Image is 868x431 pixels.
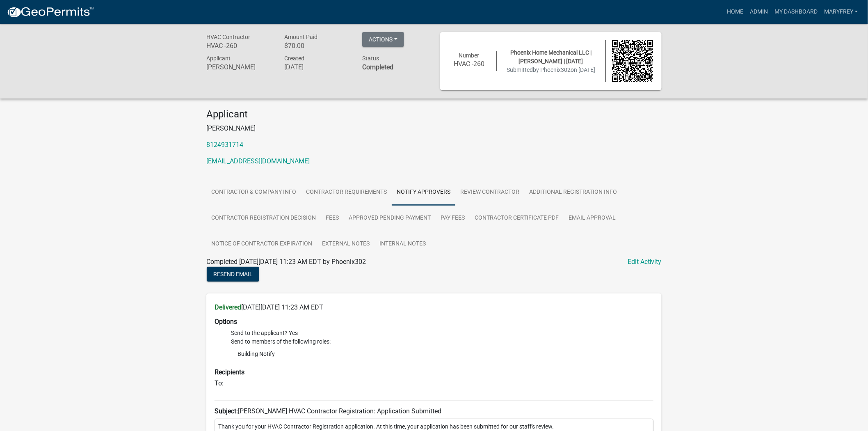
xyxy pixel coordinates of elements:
h6: [PERSON_NAME] [206,63,272,71]
span: Number [459,52,480,59]
h6: [DATE] [284,63,350,71]
a: Additional Registration Info [524,179,622,206]
a: Contractor Certificate PDF [470,205,564,232]
strong: Completed [362,63,393,71]
h6: [PERSON_NAME] HVAC Contractor Registration: Application Submitted [215,407,653,415]
a: Email Approval [564,205,621,232]
li: Send to members of the following roles: [231,337,653,362]
strong: Options [215,318,237,326]
p: [PERSON_NAME] [206,124,662,133]
a: Contractor Registration Decision [206,205,321,232]
span: Resend Email [213,271,253,277]
span: Completed [DATE][DATE] 11:23 AM EDT by Phoenix302 [206,258,366,266]
a: Edit Activity [628,257,662,267]
span: by Phoenix302 [533,66,571,73]
li: Building Notify [231,348,653,360]
a: [EMAIL_ADDRESS][DOMAIN_NAME] [206,157,310,165]
h6: HVAC -260 [206,42,272,50]
a: Notify Approvers [392,179,455,206]
a: 8124931714 [206,141,243,149]
a: MaryFrey [821,4,861,20]
h6: To: [215,379,653,387]
a: Contractor & Company Info [206,179,301,206]
span: Applicant [206,55,231,62]
li: Send to the applicant? Yes [231,329,653,337]
span: Submitted on [DATE] [507,66,595,73]
span: HVAC Contractor [206,34,250,40]
a: Fees [321,205,344,232]
p: Thank you for your HVAC Contractor Registration application. At this time, your application has b... [218,422,650,431]
a: Notice of Contractor Expiration [206,231,317,257]
strong: Subject: [215,407,238,415]
a: External Notes [317,231,375,257]
h6: [DATE][DATE] 11:23 AM EDT [215,303,653,311]
h4: Applicant [206,108,662,120]
strong: Delivered [215,303,241,311]
img: QR code [612,40,654,82]
h6: HVAC -260 [448,60,490,68]
span: Phoenix Home Mechanical LLC | [PERSON_NAME] | [DATE] [510,49,592,64]
a: Approved Pending Payment [344,205,436,232]
a: Internal Notes [375,231,431,257]
a: Pay Fees [436,205,470,232]
a: Home [724,4,747,20]
a: My Dashboard [771,4,821,20]
span: Status [362,55,379,62]
span: Created [284,55,304,62]
a: Admin [747,4,771,20]
span: Amount Paid [284,34,318,40]
button: Resend Email [207,267,259,282]
button: Actions [362,32,404,47]
strong: Recipients [215,368,244,376]
h6: $70.00 [284,42,350,50]
a: Review Contractor [455,179,524,206]
a: Contractor Requirements [301,179,392,206]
